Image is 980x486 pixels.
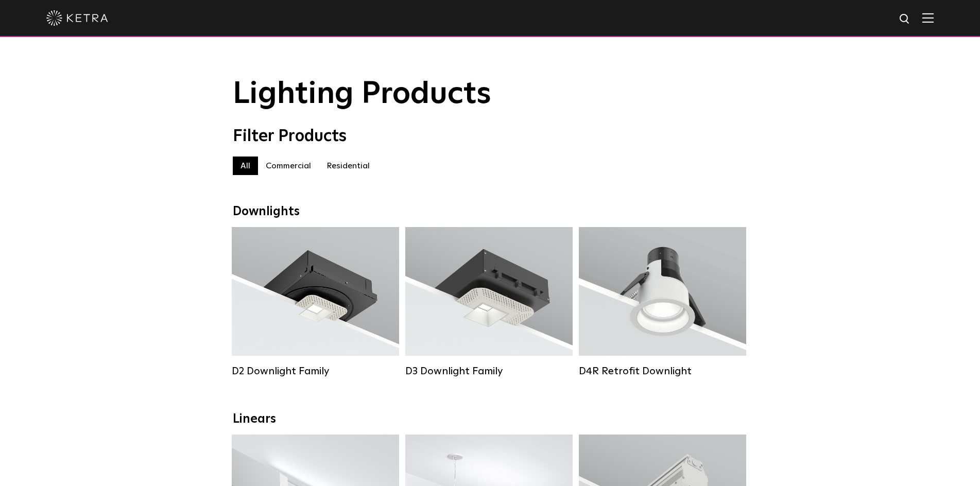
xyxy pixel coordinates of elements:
[233,157,258,175] label: All
[233,412,748,427] div: Linears
[922,13,934,23] img: Hamburger%20Nav.svg
[319,157,377,175] label: Residential
[405,227,573,377] a: D3 Downlight Family Lumen Output:700 / 900 / 1100Colors:White / Black / Silver / Bronze / Paintab...
[233,79,491,110] span: Lighting Products
[232,365,399,377] div: D2 Downlight Family
[233,204,748,219] div: Downlights
[232,227,399,377] a: D2 Downlight Family Lumen Output:1200Colors:White / Black / Gloss Black / Silver / Bronze / Silve...
[899,13,912,26] img: search icon
[579,365,746,377] div: D4R Retrofit Downlight
[46,10,108,26] img: ketra-logo-2019-white
[258,157,319,175] label: Commercial
[233,127,748,146] div: Filter Products
[579,227,746,377] a: D4R Retrofit Downlight Lumen Output:800Colors:White / BlackBeam Angles:15° / 25° / 40° / 60°Watta...
[405,365,573,377] div: D3 Downlight Family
